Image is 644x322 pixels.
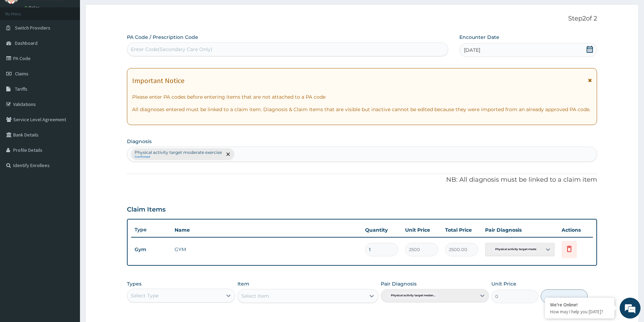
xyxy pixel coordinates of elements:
h3: Claim Items [127,206,166,214]
span: Claims [15,71,29,77]
span: Tariffs [15,86,27,92]
button: Add [541,289,588,303]
div: Select Type [131,292,159,299]
span: Switch Providers [15,25,50,31]
td: Gym [131,243,171,256]
label: Diagnosis [127,138,152,145]
div: We're Online! [550,302,609,308]
label: PA Code / Prescription Code [127,34,198,41]
th: Total Price [442,223,482,237]
p: Step 2 of 2 [127,15,597,23]
p: How may I help you today? [550,309,609,315]
textarea: Type your message and hit 'Enter' [3,190,132,214]
p: Please enter PA codes before entering items that are not attached to a PA code [132,93,592,100]
div: Minimize live chat window [114,3,131,20]
th: Name [171,223,362,237]
a: Online [24,5,41,10]
label: Pair Diagnosis [381,280,417,287]
h1: Important Notice [132,77,184,84]
div: Enter Code(Secondary Care Only) [131,46,212,53]
label: Item [238,280,249,287]
th: Pair Diagnosis [482,223,558,237]
span: [DATE] [464,47,480,53]
th: Quantity [362,223,402,237]
td: GYM [171,242,362,256]
div: Chat with us now [36,39,117,48]
label: Types [127,281,142,287]
th: Unit Price [402,223,442,237]
label: Unit Price [491,280,516,287]
span: Dashboard [15,40,38,46]
label: Encounter Date [459,34,499,41]
img: d_794563401_company_1708531726252_794563401 [13,35,28,52]
span: We're online! [40,88,96,158]
th: Actions [558,223,593,237]
p: All diagnoses entered must be linked to a claim item. Diagnosis & Claim Items that are visible bu... [132,106,592,113]
p: NB: All diagnosis must be linked to a claim item [127,175,597,184]
th: Type [131,223,171,236]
